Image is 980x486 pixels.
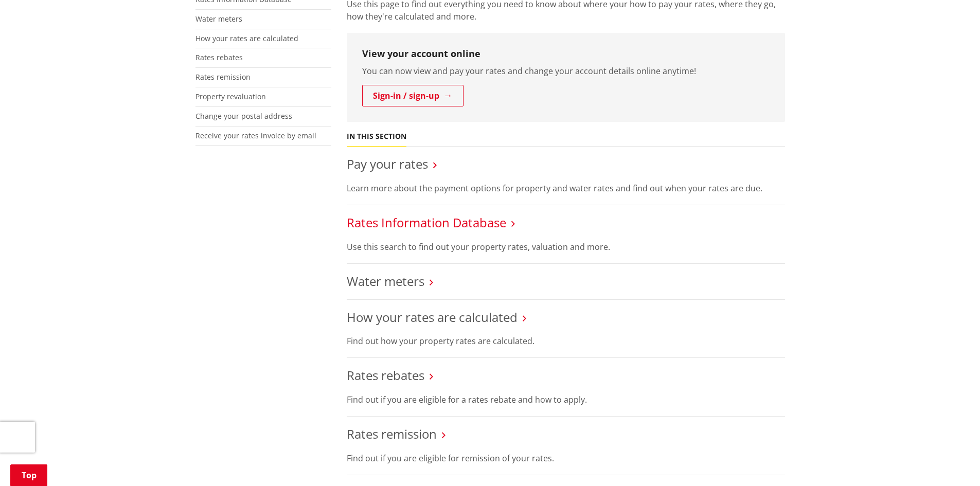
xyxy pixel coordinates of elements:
a: Top [10,464,47,486]
a: Sign-in / sign-up [362,85,464,106]
a: Water meters [347,273,424,290]
a: How your rates are calculated [347,309,518,326]
a: Rates rebates [347,367,424,384]
p: Find out if you are eligible for remission of your rates. [347,452,785,464]
h3: View your account online [362,48,770,60]
a: Rates remission [347,425,437,442]
a: Change your postal address [195,111,292,121]
a: Rates Information Database [347,214,506,231]
p: Find out if you are eligible for a rates rebate and how to apply. [347,393,785,406]
p: You can now view and pay your rates and change your account details online anytime! [362,65,770,77]
a: Receive your rates invoice by email [195,131,316,140]
a: Rates rebates [195,52,243,62]
h5: In this section [347,132,406,141]
p: Learn more about the payment options for property and water rates and find out when your rates ar... [347,182,785,194]
a: Water meters [195,14,242,24]
a: How your rates are calculated [195,33,298,43]
p: Find out how your property rates are calculated. [347,335,785,347]
a: Rates remission [195,72,251,82]
p: Use this search to find out your property rates, valuation and more. [347,241,785,253]
iframe: Messenger Launcher [933,443,970,480]
a: Pay your rates [347,155,428,172]
a: Property revaluation [195,92,266,101]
